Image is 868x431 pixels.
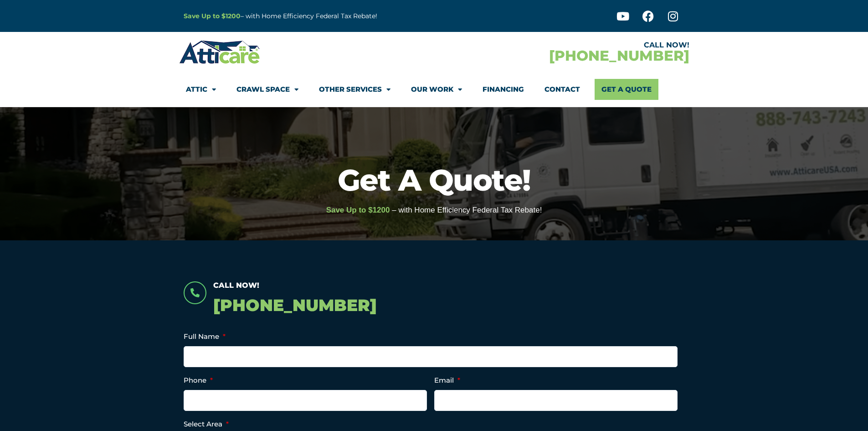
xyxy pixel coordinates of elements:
[319,79,390,100] a: Other Services
[186,79,683,100] nav: Menu
[184,332,226,341] label: Full Name
[483,79,524,100] a: Financing
[184,12,241,20] a: Save Up to $1200
[434,376,460,385] label: Email
[434,42,689,49] div: CALL NOW!
[184,420,229,429] label: Select Area
[595,79,658,100] a: Get A Quote
[5,165,863,195] h1: Get A Quote!
[236,79,298,100] a: Crawl Space
[392,206,542,214] span: – with Home Efficiency Federal Tax Rebate!
[184,11,479,21] p: – with Home Efficiency Federal Tax Rebate!
[186,79,216,100] a: Attic
[544,79,580,100] a: Contact
[326,206,390,214] span: Save Up to $1200
[213,281,259,290] span: Call Now!
[411,79,462,100] a: Our Work
[184,376,213,385] label: Phone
